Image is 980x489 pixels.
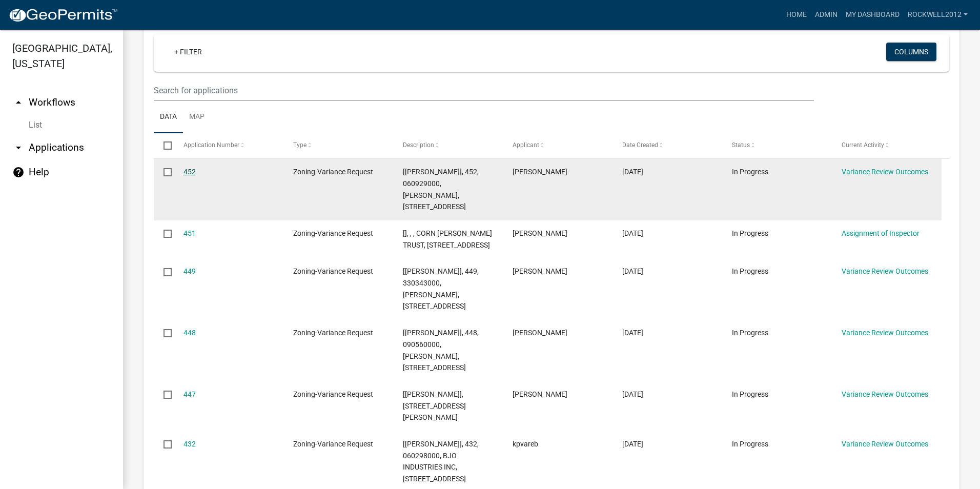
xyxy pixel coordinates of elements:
[183,390,196,398] a: 447
[842,168,928,176] a: Variance Review Outcomes
[622,267,643,275] span: 07/17/2025
[403,329,479,372] span: [Susan Rockwell], 448, 090560000, LANCE SAYLER, 37478 TULABY LAKE DR
[732,329,768,337] span: In Progress
[154,101,183,134] a: Data
[811,5,842,25] a: Admin
[732,267,768,275] span: In Progress
[842,440,928,448] a: Variance Review Outcomes
[842,329,928,337] a: Variance Review Outcomes
[12,141,25,154] i: arrow_drop_down
[403,390,466,422] span: [Wayne Leitheiser], 447, 170830000, BRADLEY COSSETTE, 13895 PEARL LAKE LN
[293,390,373,398] span: Zoning-Variance Request
[622,229,643,237] span: 07/30/2025
[622,390,643,398] span: 07/10/2025
[403,168,479,211] span: [Susan Rockwell], 452, 060929000, JOSEPH SCHROEDER, 14406 shoreline ln
[293,267,373,275] span: Zoning-Variance Request
[842,390,928,398] a: Variance Review Outcomes
[622,440,643,448] span: 05/14/2025
[513,229,567,237] span: Jay Corn
[393,133,503,158] datatable-header-cell: Description
[183,141,239,149] span: Application Number
[183,101,211,134] a: Map
[732,229,768,237] span: In Progress
[782,5,811,25] a: Home
[732,141,750,149] span: Status
[293,440,373,448] span: Zoning-Variance Request
[293,229,373,237] span: Zoning-Variance Request
[732,440,768,448] span: In Progress
[904,5,972,25] a: Rockwell2012
[513,267,567,275] span: James Madrinan
[513,168,567,176] span: Al Clark
[293,168,373,176] span: Zoning-Variance Request
[842,267,928,275] a: Variance Review Outcomes
[622,329,643,337] span: 07/14/2025
[503,133,612,158] datatable-header-cell: Applicant
[622,141,658,149] span: Date Created
[183,329,196,337] a: 448
[12,96,25,109] i: arrow_drop_up
[832,133,942,158] datatable-header-cell: Current Activity
[622,168,643,176] span: 08/11/2025
[166,43,210,61] a: + Filter
[513,141,539,149] span: Applicant
[183,229,196,237] a: 451
[154,133,173,158] datatable-header-cell: Select
[403,440,479,483] span: [Susan Rockwell], 432, 060298000, BJO INDUSTRIES INC, 12668 CO HWY 5
[403,267,479,310] span: [Susan Rockwell], 449, 330343000, JAMES MADRINAN, 43463 218TH ST
[173,133,283,158] datatable-header-cell: Application Number
[732,168,768,176] span: In Progress
[886,43,936,61] button: Columns
[293,141,307,149] span: Type
[513,390,567,398] span: Bradley Cossette
[513,329,567,337] span: Tammy Sayler
[403,229,492,249] span: [], , , CORN DAILEY TRUST, 24236 CO HWY 22
[513,440,538,448] span: kpvareb
[732,390,768,398] span: In Progress
[154,80,814,101] input: Search for applications
[12,166,25,178] i: help
[183,267,196,275] a: 449
[403,141,434,149] span: Description
[722,133,832,158] datatable-header-cell: Status
[842,141,884,149] span: Current Activity
[842,5,904,25] a: My Dashboard
[183,440,196,448] a: 432
[283,133,393,158] datatable-header-cell: Type
[183,168,196,176] a: 452
[293,329,373,337] span: Zoning-Variance Request
[842,229,920,237] a: Assignment of Inspector
[612,133,722,158] datatable-header-cell: Date Created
